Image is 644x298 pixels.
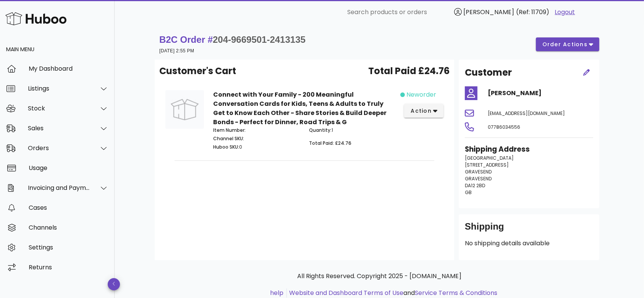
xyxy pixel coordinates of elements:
[29,224,108,231] div: Channels
[161,272,598,281] p: All Rights Reserved. Copyright 2025 - [DOMAIN_NAME]
[28,125,90,132] div: Sales
[29,65,108,72] div: My Dashboard
[213,90,387,126] strong: Connect with Your Family - 200 Meaningful Conversation Cards for Kids, Teens & Adults to Truly Ge...
[465,155,514,161] span: [GEOGRAPHIC_DATA]
[28,184,90,191] div: Invoicing and Payments
[488,89,593,98] h4: [PERSON_NAME]
[29,204,108,211] div: Cases
[28,105,90,112] div: Stock
[29,164,108,172] div: Usage
[410,107,432,115] span: action
[464,8,515,16] span: [PERSON_NAME]
[415,288,498,297] a: Service Terms & Conditions
[28,144,90,152] div: Orders
[159,64,236,78] span: Customer's Cart
[465,175,492,182] span: GRAVESEND
[213,127,246,133] span: Item Number:
[368,64,450,78] span: Total Paid £24.76
[159,48,194,53] small: [DATE] 2:55 PM
[213,144,300,151] p: 0
[406,90,436,99] span: neworder
[465,189,472,196] span: GB
[213,144,239,150] span: Huboo SKU:
[29,244,108,251] div: Settings
[488,110,565,117] span: [EMAIL_ADDRESS][DOMAIN_NAME]
[516,8,550,16] span: (Ref: 11709)
[465,144,593,155] h3: Shipping Address
[536,37,599,51] button: order actions
[465,162,509,168] span: [STREET_ADDRESS]
[465,66,512,79] h2: Customer
[213,34,306,45] span: 204-9669501-2413135
[465,220,593,239] div: Shipping
[488,124,520,130] span: 07786034556
[404,104,443,118] button: action
[555,8,575,17] a: Logout
[28,85,90,92] div: Listings
[270,288,284,297] a: help
[5,10,66,27] img: Huboo Logo
[465,168,492,175] span: GRAVESEND
[165,90,204,129] img: Product Image
[29,264,108,271] div: Returns
[290,288,404,297] a: Website and Dashboard Terms of Use
[309,127,396,134] p: 1
[465,182,485,189] span: DA12 2BD
[542,40,588,49] span: order actions
[287,288,498,298] li: and
[213,135,244,142] span: Channel SKU:
[159,34,306,45] strong: B2C Order #
[309,140,351,146] span: Total Paid: £24.76
[465,239,593,248] p: No shipping details available
[309,127,332,133] span: Quantity:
